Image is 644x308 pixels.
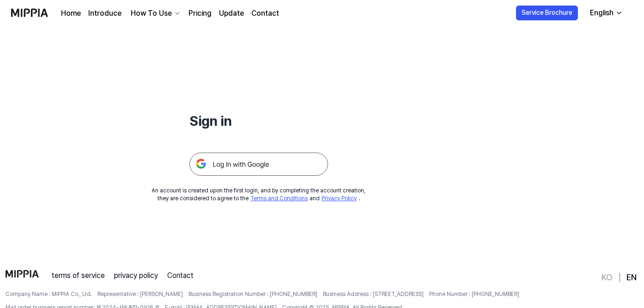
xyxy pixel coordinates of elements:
[129,8,174,19] div: How To Use
[188,290,317,298] span: Business Registration Number : [PHONE_NUMBER]
[583,4,628,22] button: English
[429,290,519,298] span: Phone Number : [PHONE_NUMBER]
[588,7,615,18] div: English
[516,6,578,20] button: Service Brochure
[219,8,244,19] a: Update
[250,195,308,202] a: Terms and Conditions
[6,270,39,277] img: logo
[97,290,183,298] span: Representative : [PERSON_NAME]
[88,8,122,19] a: Introduce
[189,111,328,130] h1: Sign in
[152,187,366,203] div: An account is created upon the first login, and by completing the account creation, they are cons...
[167,270,194,281] a: Contact
[114,270,158,281] a: privacy policy
[129,8,181,19] button: How To Use
[251,8,279,19] a: Contact
[189,153,328,176] img: 구글 로그인 버튼
[188,8,212,19] a: Pricing
[61,8,81,19] a: Home
[323,290,424,298] span: Business Address : [STREET_ADDRESS]
[601,272,613,283] a: KO
[322,195,357,202] a: Privacy Policy
[626,272,637,283] a: EN
[6,290,92,298] span: Company Name : MIPPIA Co., Ltd.
[52,270,105,281] a: terms of service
